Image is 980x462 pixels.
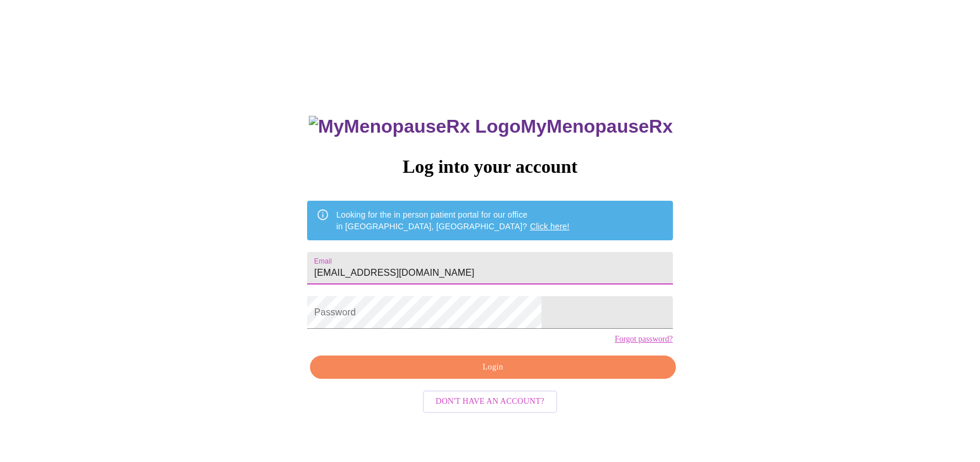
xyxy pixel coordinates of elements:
[309,116,521,137] img: MyMenopauseRx Logo
[615,335,673,344] a: Forgot password?
[423,390,557,413] button: Don't have an account?
[307,156,672,177] h3: Log into your account
[436,395,544,409] span: Don't have an account?
[310,356,675,379] button: Login
[420,396,560,406] a: Don't have an account?
[336,204,569,237] div: Looking for the in person patient portal for our office in [GEOGRAPHIC_DATA], [GEOGRAPHIC_DATA]?
[309,116,673,137] h3: MyMenopauseRx
[530,222,569,231] a: Click here!
[323,360,662,375] span: Login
